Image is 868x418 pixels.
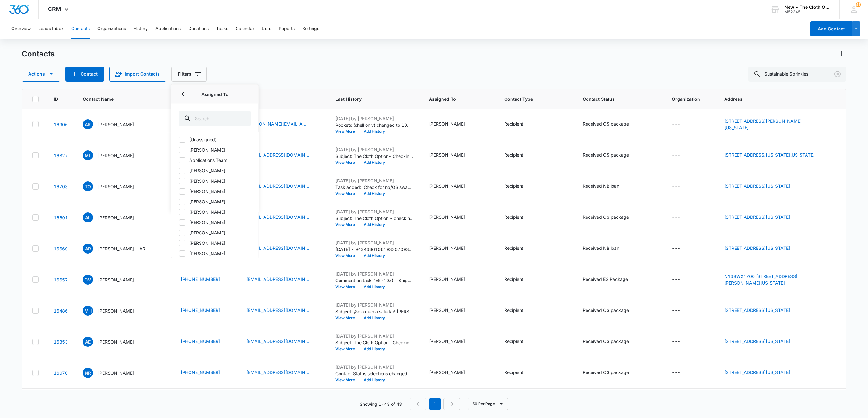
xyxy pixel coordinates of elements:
button: Organizations [97,19,126,39]
p: Contact Status selections changed; Ready for package was removed and Received OS package was added. [335,370,414,377]
div: Contact Type - Recipient - Select to Edit Field [504,121,535,128]
button: Add History [359,347,389,351]
nav: Pagination [410,398,460,410]
span: AL [83,212,93,222]
div: Email - ledrick.ashley@yahoo.com - Select to Edit Field [246,214,320,221]
button: Add History [359,161,389,164]
div: Recipient [504,152,523,158]
div: Assigned To - Britani Hampton - Select to Edit Field [429,276,476,283]
div: Received OS package [583,338,629,345]
label: [PERSON_NAME] [179,178,251,184]
span: Organization [672,96,700,102]
div: Email - myrandalindsey63@gmail.com - Select to Edit Field [246,152,320,159]
p: Subject: The Cloth Option - checking in Hi [PERSON_NAME], It's been just over a month since you r... [335,215,414,222]
button: Add History [359,378,389,382]
div: Phone - (520) 560-0585 - Select to Edit Field [181,338,231,346]
button: Contacts [71,19,90,39]
div: [PERSON_NAME] [429,214,465,220]
button: Clear [833,69,843,79]
a: [STREET_ADDRESS][US_STATE] [724,214,790,220]
div: Recipient [504,183,523,189]
div: [PERSON_NAME] [429,245,465,251]
div: Address - 706 E Main Street, Cuero, Texas, 77954 - Select to Edit Field [724,338,801,346]
a: [STREET_ADDRESS][US_STATE] [724,308,790,313]
div: --- [672,152,680,159]
span: CRM [48,6,61,12]
a: [EMAIL_ADDRESS][DOMAIN_NAME] [246,214,309,220]
span: Last History [335,96,405,102]
div: Contact Name - Deanna Meador - Select to Edit Field [83,275,145,285]
button: View More [335,161,359,164]
span: Contact Name [83,96,157,102]
p: Subject: The Cloth Option- Checking In Good evening [PERSON_NAME]! My name is [PERSON_NAME] and I... [335,339,414,346]
div: Assigned To - Brianna Briggs - Select to Edit Field [429,245,476,252]
p: [PERSON_NAME] - AR [98,245,145,252]
label: [PERSON_NAME] [179,167,251,174]
div: [PERSON_NAME] [429,183,465,189]
div: Received ES Package [583,276,628,282]
p: [DATE] by [PERSON_NAME] [335,364,414,370]
div: Email - marilizahdez@gmail.com - Select to Edit Field [246,307,320,314]
label: [PERSON_NAME] [179,209,251,215]
div: Contact Name - Mariliza Hernandez Marcano - Select to Edit Field [83,306,145,316]
div: --- [672,338,680,346]
div: Recipient [504,214,523,220]
p: [DATE] by [PERSON_NAME] [335,302,414,308]
a: [EMAIL_ADDRESS][DOMAIN_NAME] [246,183,309,189]
div: Assigned To - Brianna Briggs - Select to Edit Field [429,152,476,159]
div: Contact Type - Recipient - Select to Edit Field [504,307,535,314]
a: Navigate to contact details page for Deanna Meador [54,277,68,282]
div: [PERSON_NAME] [429,307,465,313]
a: [PHONE_NUMBER] [181,338,220,345]
p: Subject: ¡Solo quería saludar! [PERSON_NAME], [PERSON_NAME], ¡espero que estés bien! Me llamo [PE... [335,308,414,315]
h1: Contacts [22,49,55,59]
div: Contact Status - Received OS package - Select to Edit Field [583,369,640,377]
button: Add History [359,192,389,196]
button: Calendar [236,19,254,39]
a: [EMAIL_ADDRESS][DOMAIN_NAME] [246,152,309,158]
p: [PERSON_NAME] [98,183,134,190]
p: [PERSON_NAME] [98,152,134,159]
div: Organization - - Select to Edit Field [672,152,692,159]
div: Recipient [504,369,523,376]
p: [DATE] - 9434636106193307093575 was made incorrectly ([PERSON_NAME] has return address/shipper) [... [335,246,414,253]
a: Navigate to contact details page for Ashli Emrick-Smith [54,339,68,345]
button: View More [335,254,359,258]
button: Overview [11,19,31,39]
button: 50 Per Page [468,398,508,410]
div: Contact Type - Recipient - Select to Edit Field [504,338,535,346]
input: Search [179,111,251,126]
div: Assigned To - Zoë Hill - Select to Edit Field [429,183,476,190]
div: Received OS package [583,307,629,313]
div: Contact Type - Recipient - Select to Edit Field [504,152,535,159]
label: [PERSON_NAME] [179,240,251,246]
div: Assigned To - Sarah Nay - Select to Edit Field [429,214,476,221]
p: [DATE] by [PERSON_NAME] [335,239,414,246]
div: Received NB loan [583,183,619,189]
div: --- [672,183,680,190]
a: Navigate to contact details page for Ashley Reeves - AR [54,246,68,251]
span: AE [83,337,93,347]
div: [PERSON_NAME] [429,152,465,158]
div: Organization - - Select to Edit Field [672,307,692,314]
p: Task added: 'Check for nb/OS swap - 3rd notice' [335,184,414,190]
a: Navigate to contact details page for Nargis Rahmanzai [54,370,68,376]
p: [DATE] by [PERSON_NAME] [335,177,414,184]
a: [EMAIL_ADDRESS][DOMAIN_NAME] [246,307,309,313]
p: Pockets (shell only) changed to 10. [335,122,414,128]
a: [STREET_ADDRESS][US_STATE][US_STATE] [724,152,815,158]
div: Assigned To - Mariah Kaiser - Select to Edit Field [429,369,476,377]
div: Recipient [504,307,523,313]
a: [EMAIL_ADDRESS][DOMAIN_NAME] [246,369,309,376]
div: Received OS package [583,214,629,220]
button: View More [335,285,359,289]
span: Address [724,96,827,102]
div: Organization - - Select to Edit Field [672,245,692,252]
label: [PERSON_NAME] [179,250,251,257]
a: Navigate to contact details page for Araya Knight [54,122,68,127]
div: Contact Name - Ashli Emrick-Smith - Select to Edit Field [83,337,145,347]
div: Address - 221 N Hogan Street, #232, Jacksonville, Florida, 32202 - Select to Edit Field [724,118,836,131]
a: [STREET_ADDRESS][US_STATE] [724,339,790,344]
button: Applications [155,19,181,39]
button: Add History [359,223,389,227]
